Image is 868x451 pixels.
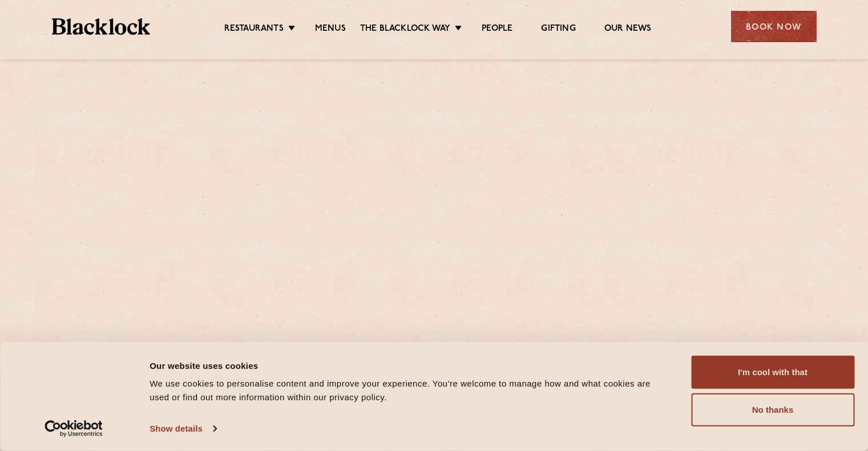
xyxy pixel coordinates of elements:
div: Our website uses cookies [150,359,665,372]
a: People [482,23,512,36]
a: Show details [150,420,216,437]
div: Book Now [731,11,817,42]
a: Restaurants [224,23,284,36]
a: Gifting [541,23,575,36]
button: I'm cool with that [691,356,854,389]
a: Menus [315,23,346,36]
a: The Blacklock Way [360,23,450,36]
button: No thanks [691,393,854,426]
div: We use cookies to personalise content and improve your experience. You're welcome to manage how a... [150,377,665,404]
a: Usercentrics Cookiebot - opens in a new window [24,420,124,437]
a: Our News [604,23,652,36]
img: BL_Textured_Logo-footer-cropped.svg [52,18,151,35]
